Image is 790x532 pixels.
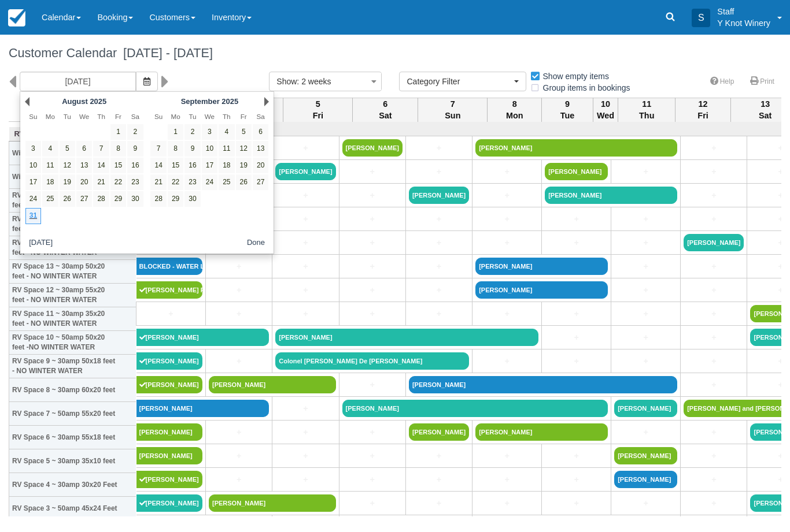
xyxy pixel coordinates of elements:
a: + [614,332,677,344]
a: 21 [93,174,109,190]
p: Y Knot Winery [717,17,770,29]
a: + [209,474,269,486]
a: + [139,308,202,320]
button: [DATE] [24,236,57,251]
a: 17 [25,174,41,190]
div: S [692,9,710,27]
a: + [409,474,469,486]
th: RV Space 8 ~ 30amp 60x20 feet [9,378,136,402]
a: 6 [253,124,268,140]
th: RV Space 10 ~ 50amp 50x20 feet -NO WINTER WATER [9,331,136,355]
a: 28 [93,191,109,207]
a: Colonel [PERSON_NAME] De [PERSON_NAME] [275,352,469,370]
span: August [62,97,88,106]
th: RV Space 5 ~ 30amp 35x10 feet [9,449,136,473]
a: [PERSON_NAME] [275,163,335,180]
a: 29 [110,191,126,207]
a: + [684,189,744,202]
th: RV Space 3 ~ 50amp 45x24 Feet [9,497,136,520]
a: + [614,308,677,320]
a: 19 [60,174,75,190]
a: [PERSON_NAME] [136,471,203,488]
a: 11 [42,158,58,173]
a: + [409,213,469,225]
a: + [475,308,538,320]
a: + [684,426,744,438]
a: + [275,189,335,202]
a: + [209,261,269,273]
a: [PERSON_NAME] [475,281,608,299]
a: 23 [184,174,200,190]
span: Category Filter [407,76,511,87]
th: RV Space 9 ~ 30amp 50x18 feet - NO WINTER WATER [9,355,136,378]
a: + [342,284,403,296]
a: 16 [127,158,143,173]
a: 25 [42,191,58,207]
a: 10 [25,158,41,173]
th: 11 Thu [618,98,675,122]
a: + [342,308,403,320]
a: + [342,261,403,273]
span: Show empty items [530,72,618,80]
a: 29 [168,191,183,207]
span: September [181,97,220,106]
a: + [684,261,744,273]
th: 9 Tue [542,98,593,122]
a: + [684,213,744,225]
a: 5 [60,141,75,157]
a: + [614,426,677,438]
h1: Customer Calendar [9,46,781,60]
a: 22 [110,174,126,190]
th: RV Space 13 ~ 30amp 50x20 feet - NO WINTER WATER [9,260,136,284]
a: + [475,450,538,462]
a: + [684,166,744,178]
a: + [275,450,335,462]
a: + [614,497,677,509]
a: 15 [168,158,183,173]
a: 1 [110,124,126,140]
th: 10 Wed [593,98,618,122]
a: 21 [150,174,166,190]
span: : 2 weeks [297,77,331,86]
th: 8 Mon [488,98,542,122]
a: [PERSON_NAME] [136,447,203,464]
a: + [475,237,538,249]
span: Saturday [257,113,265,120]
a: + [684,355,744,367]
a: + [409,284,469,296]
a: 9 [184,141,200,157]
span: Monday [46,113,55,120]
a: 26 [236,174,252,190]
a: 12 [236,141,252,157]
span: Thursday [97,113,105,120]
a: + [409,450,469,462]
a: + [342,497,403,509]
a: 20 [253,158,268,173]
a: 14 [150,158,166,173]
a: 6 [76,141,92,157]
a: [PERSON_NAME] [275,329,538,346]
a: [PERSON_NAME] [136,400,270,417]
a: + [342,426,403,438]
button: Category Filter [399,72,526,91]
button: Show: 2 weeks [269,72,382,91]
span: Friday [115,113,121,120]
span: Monday [171,113,180,120]
th: RV Space 16 ~ 30amp 50x20 feet - NO WINTER WATER [9,189,136,213]
a: + [209,426,269,438]
span: 2025 [90,97,106,106]
span: Show [276,77,297,86]
a: + [545,355,608,367]
a: 9 [127,141,143,157]
span: [DATE] - [DATE] [117,46,213,60]
span: Wednesday [79,113,89,120]
th: 7 Sun [418,98,488,122]
th: RV Space 6 ~ 30amp 55x18 feet [9,426,136,449]
a: + [209,450,269,462]
button: Done [242,236,270,251]
a: + [342,379,403,391]
a: [PERSON_NAME] [614,447,677,464]
label: Group items in bookings [530,79,638,96]
a: 20 [76,174,92,190]
a: + [342,237,403,249]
